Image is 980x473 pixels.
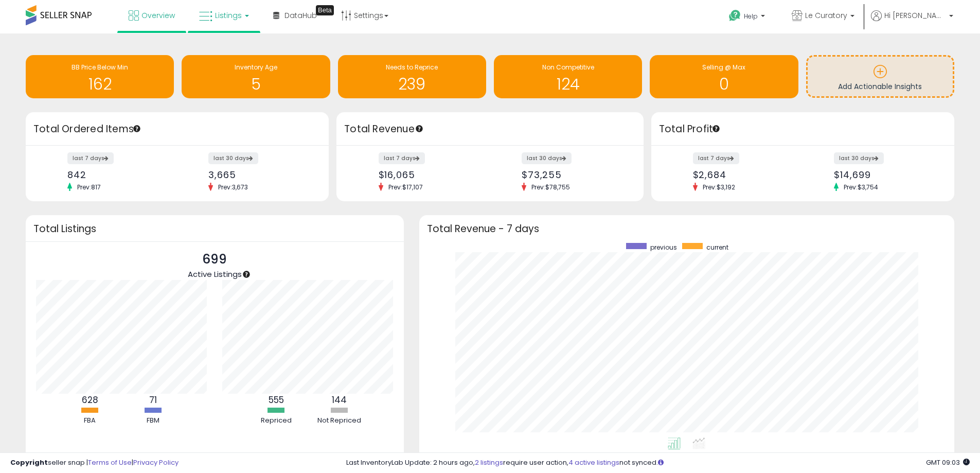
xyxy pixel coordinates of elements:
[568,458,619,467] a: 4 active listings
[242,270,251,279] div: Tooltip anchor
[838,81,922,92] span: Add Actionable Insights
[522,152,572,164] label: last 30 days
[379,152,425,164] label: last 7 days
[728,9,741,22] i: Get Help
[650,55,798,98] a: Selling @ Max 0
[235,63,277,72] span: Inventory Age
[346,458,970,468] div: Last InventoryLab Update: 2 hours ago, require user action, not synced.
[693,169,795,180] div: $2,684
[839,183,883,191] span: Prev: $3,754
[132,124,141,133] div: Tooltip anchor
[245,416,307,426] div: Repriced
[698,183,740,191] span: Prev: $3,192
[141,10,175,21] span: Overview
[284,10,317,21] span: DataHub
[693,152,739,164] label: last 7 days
[188,269,242,279] span: Active Listings
[215,10,242,21] span: Listings
[182,55,330,98] a: Inventory Age 5
[31,76,169,93] h1: 162
[499,76,637,93] h1: 124
[187,76,325,93] h1: 5
[655,76,793,93] h1: 0
[415,124,424,133] div: Tooltip anchor
[650,243,677,252] span: previous
[26,55,174,98] a: BB Price Below Min 162
[149,394,157,406] b: 71
[33,225,396,233] h3: Total Listings
[834,152,884,164] label: last 30 days
[475,458,503,467] a: 2 listings
[926,458,970,467] span: 2025-09-17 09:03 GMT
[10,458,179,468] div: seller snap | |
[33,122,321,136] h3: Total Ordered Items
[213,183,253,191] span: Prev: 3,673
[309,416,370,426] div: Not Repriced
[72,183,106,191] span: Prev: 817
[721,2,775,33] a: Help
[208,169,311,180] div: 3,665
[122,416,184,426] div: FBM
[871,10,953,33] a: Hi [PERSON_NAME]
[338,55,486,98] a: Needs to Reprice 239
[494,55,642,98] a: Non Competitive 124
[522,169,626,180] div: $73,255
[67,169,170,180] div: 842
[10,458,48,467] strong: Copyright
[188,250,242,269] p: 699
[269,394,284,406] b: 555
[744,12,758,21] span: Help
[344,122,636,136] h3: Total Revenue
[343,76,481,93] h1: 239
[542,63,594,72] span: Non Competitive
[316,5,334,15] div: Tooltip anchor
[706,243,728,252] span: current
[659,122,947,136] h3: Total Profit
[72,63,128,72] span: BB Price Below Min
[884,10,946,21] span: Hi [PERSON_NAME]
[711,124,721,133] div: Tooltip anchor
[808,57,953,96] a: Add Actionable Insights
[332,394,347,406] b: 144
[805,10,847,21] span: Le Curatory
[133,458,179,467] a: Privacy Policy
[658,459,664,466] i: Click here to read more about un-synced listings.
[88,458,132,467] a: Terms of Use
[526,183,575,191] span: Prev: $78,755
[834,169,936,180] div: $14,699
[208,152,258,164] label: last 30 days
[427,225,947,233] h3: Total Revenue - 7 days
[67,152,114,164] label: last 7 days
[386,63,438,72] span: Needs to Reprice
[59,416,121,426] div: FBA
[702,63,745,72] span: Selling @ Max
[379,169,483,180] div: $16,065
[82,394,98,406] b: 628
[383,183,428,191] span: Prev: $17,107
